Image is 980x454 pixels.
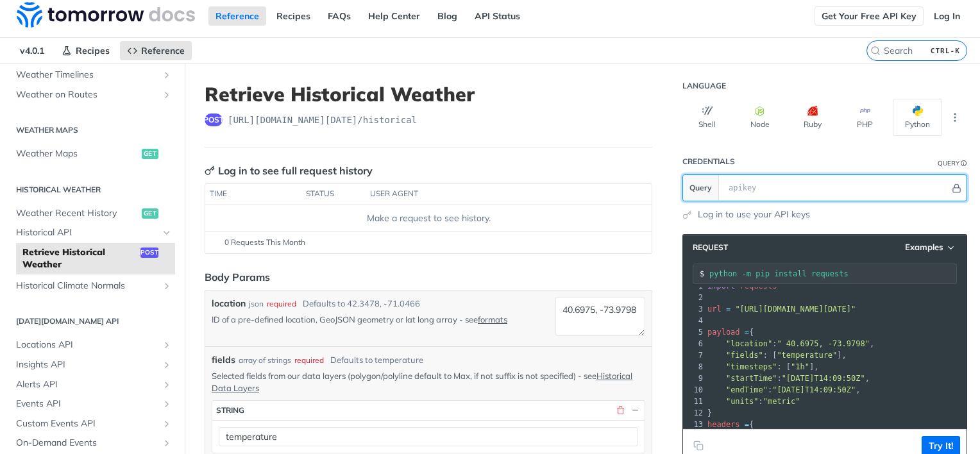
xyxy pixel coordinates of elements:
[707,420,754,429] span: {
[900,241,960,254] button: Examples
[905,242,943,253] span: Examples
[686,242,728,253] span: Request
[269,6,317,26] a: Recipes
[707,408,712,417] span: }
[10,65,175,85] a: Weather TimelinesShow subpages for Weather Timelines
[478,314,507,324] a: formats
[683,361,705,373] div: 8
[772,385,856,394] span: "[DATE]T14:09:50Z"
[938,158,967,168] div: QueryInformation
[16,147,139,160] span: Weather Maps
[16,88,158,101] span: Weather on Routes
[162,419,172,429] button: Show subpages for Custom Events API
[555,297,645,336] textarea: 40.6975, -73.9798
[205,165,215,176] svg: Key
[726,362,777,371] span: "timesteps"
[301,184,366,205] th: status
[938,158,959,168] div: Query
[683,373,705,384] div: 9
[726,397,759,406] span: "units"
[777,351,837,360] span: "temperature"
[205,113,223,126] span: post
[10,276,175,296] a: Historical Climate NormalsShow subpages for Historical Climate Normals
[76,45,110,56] span: Recipes
[55,41,117,60] a: Recipes
[162,399,172,409] button: Show subpages for Events API
[267,298,296,310] div: required
[162,340,172,350] button: Show subpages for Locations API
[945,108,965,127] button: More Languages
[893,99,942,136] button: Python
[683,419,705,430] div: 13
[707,374,870,383] span: : ,
[683,396,705,407] div: 11
[726,305,731,314] span: =
[682,156,735,167] div: Credentials
[16,378,158,391] span: Alerts API
[16,398,158,410] span: Events API
[10,414,175,433] a: Custom Events APIShow subpages for Custom Events API
[707,328,740,337] span: payload
[142,208,158,219] span: get
[815,6,924,26] a: Get Your Free API Key
[10,315,175,327] h2: [DATE][DOMAIN_NAME] API
[16,207,139,220] span: Weather Recent History
[682,81,726,91] div: Language
[16,339,158,351] span: Locations API
[870,46,881,56] svg: Search
[16,437,158,450] span: On-Demand Events
[629,405,641,416] button: Hide
[722,175,950,201] input: apikey
[707,397,800,406] span: :
[949,112,961,123] svg: More ellipsis
[212,353,235,367] span: fields
[361,6,427,26] a: Help Center
[961,160,967,167] i: Information
[698,208,810,221] a: Log in to use your API keys
[10,355,175,374] a: Insights APIShow subpages for Insights API
[16,69,158,81] span: Weather Timelines
[228,113,417,126] span: https://api.tomorrow.io/v4/historical
[430,6,464,26] a: Blog
[683,303,705,315] div: 3
[683,315,705,326] div: 4
[142,149,158,159] span: get
[10,124,175,136] h2: Weather Maps
[726,374,777,383] span: "startTime"
[205,83,652,106] h1: Retrieve Historical Weather
[726,385,768,394] span: "endTime"
[162,228,172,238] button: Hide subpages for Historical API
[212,370,645,393] p: Selected fields from our data layers (polygon/polyline default to Max, if not suffix is not speci...
[224,237,305,248] span: 0 Requests This Month
[366,184,626,205] th: user agent
[303,298,420,310] div: Defaults to 42.3478, -71.0466
[10,184,175,196] h2: Historical Weather
[745,328,749,337] span: =
[707,385,861,394] span: : ,
[205,163,373,178] div: Log in to see full request history
[16,243,175,274] a: Retrieve Historical Weatherpost
[614,405,626,416] button: Delete
[782,374,865,383] span: "[DATE]T14:09:50Z"
[745,420,749,429] span: =
[205,269,270,285] div: Body Params
[683,407,705,419] div: 12
[162,438,172,448] button: Show subpages for On-Demand Events
[726,339,772,348] span: "location"
[17,2,195,28] img: Tomorrow.io Weather API Docs
[321,6,358,26] a: FAQs
[927,44,963,57] kbd: CTRL-K
[208,6,266,26] a: Reference
[709,269,956,278] input: Request instructions
[239,355,291,366] div: array of strings
[162,90,172,100] button: Show subpages for Weather on Routes
[707,362,819,371] span: : [ ],
[13,41,51,60] span: v4.0.1
[162,70,172,80] button: Show subpages for Weather Timelines
[212,297,246,310] label: location
[735,99,784,136] button: Node
[927,6,967,26] a: Log In
[735,305,856,314] span: "[URL][DOMAIN_NAME][DATE]"
[212,371,632,392] a: Historical Data Layers
[683,338,705,349] div: 6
